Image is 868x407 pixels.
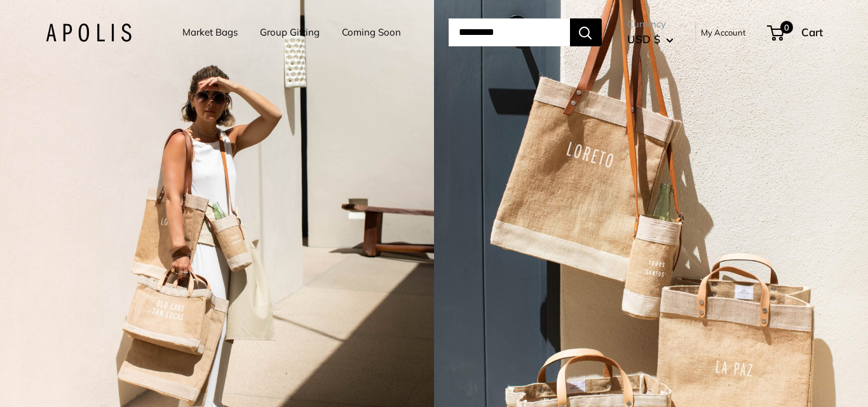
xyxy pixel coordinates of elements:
a: My Account [701,25,746,40]
a: Market Bags [182,23,238,41]
button: Search [570,18,602,46]
a: 0 Cart [768,22,823,43]
span: Cart [801,25,823,39]
span: Currency [627,15,674,33]
img: Apolis [46,23,132,42]
span: USD $ [627,32,660,46]
button: USD $ [627,29,674,50]
input: Search... [449,18,570,46]
a: Group Gifting [260,23,320,41]
span: 0 [780,21,792,34]
a: Coming Soon [342,23,401,41]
